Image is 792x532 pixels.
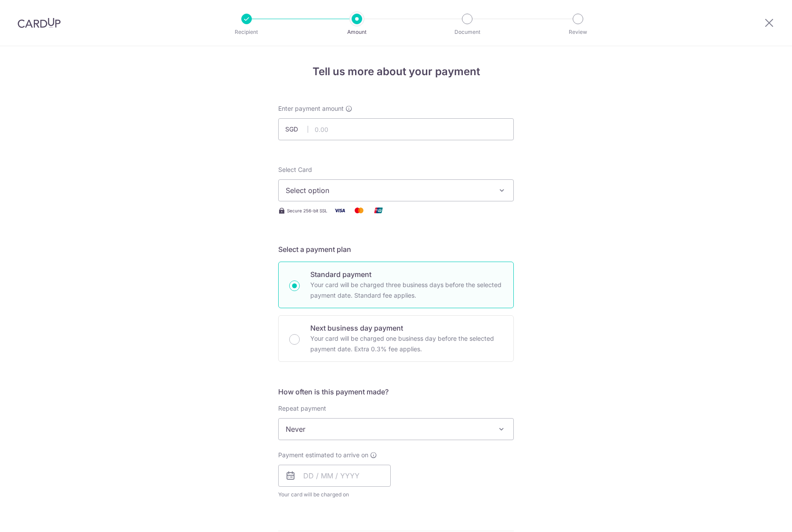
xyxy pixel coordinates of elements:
[279,419,513,440] span: Never
[278,118,514,140] input: 0.00
[278,386,514,397] h5: How often is this payment made?
[545,28,610,36] p: Review
[324,28,389,36] p: Amount
[214,28,279,36] p: Recipient
[350,205,368,216] img: Mastercard
[278,418,514,440] span: Never
[278,451,368,459] span: Payment estimated to arrive on
[310,269,503,280] p: Standard payment
[278,404,326,413] label: Repeat payment
[287,207,327,214] span: Secure 256-bit SSL
[310,323,503,333] p: Next business day payment
[278,490,391,499] span: Your card will be charged on
[285,125,308,134] span: SGD
[278,166,312,173] span: translation missing: en.payables.payment_networks.credit_card.summary.labels.select_card
[278,244,514,255] h5: Select a payment plan
[331,205,349,216] img: Visa
[435,28,500,36] p: Document
[18,18,61,28] img: CardUp
[310,333,503,354] p: Your card will be charged one business day before the selected payment date. Extra 0.3% fee applies.
[286,185,490,196] span: Select option
[278,104,344,113] span: Enter payment amount
[278,465,391,487] input: DD / MM / YYYY
[370,205,387,216] img: Union Pay
[278,179,514,201] button: Select option
[278,64,514,80] h4: Tell us more about your payment
[310,280,503,301] p: Your card will be charged three business days before the selected payment date. Standard fee appl...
